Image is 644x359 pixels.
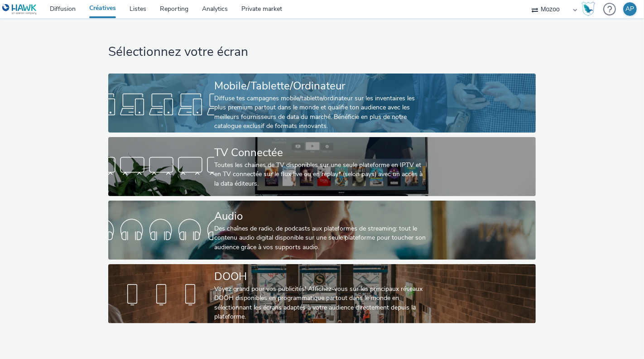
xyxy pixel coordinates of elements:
div: Diffuse tes campagnes mobile/tablette/ordinateur sur les inventaires les plus premium partout dan... [214,94,426,131]
div: AP [626,2,634,16]
img: Hawk Academy [582,2,595,16]
div: Toutes les chaines de TV disponibles sur une seule plateforme en IPTV et en TV connectée sur le f... [214,161,426,188]
img: undefined Logo [2,4,37,15]
a: AudioDes chaînes de radio, de podcasts aux plateformes de streaming: tout le contenu audio digita... [108,201,535,260]
a: Mobile/Tablette/OrdinateurDiffuse tes campagnes mobile/tablette/ordinateur sur les inventaires le... [108,74,535,133]
div: Audio [214,208,426,224]
div: Des chaînes de radio, de podcasts aux plateformes de streaming: tout le contenu audio digital dis... [214,224,426,252]
a: DOOHVoyez grand pour vos publicités! Affichez-vous sur les principaux réseaux DOOH disponibles en... [108,264,535,323]
a: TV ConnectéeToutes les chaines de TV disponibles sur une seule plateforme en IPTV et en TV connec... [108,137,535,196]
div: DOOH [214,269,426,285]
div: Voyez grand pour vos publicités! Affichez-vous sur les principaux réseaux DOOH disponibles en pro... [214,285,426,322]
h1: Sélectionnez votre écran [108,44,535,61]
div: Mobile/Tablette/Ordinateur [214,78,426,94]
a: Hawk Academy [582,2,599,16]
div: TV Connectée [214,145,426,161]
